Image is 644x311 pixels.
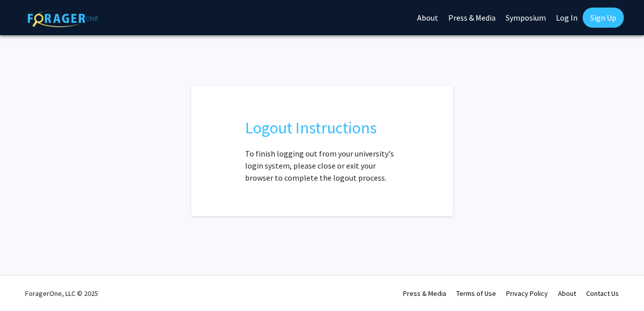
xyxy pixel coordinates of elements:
[28,10,98,27] img: ForagerOne Logo
[456,289,496,298] a: Terms of Use
[583,8,624,28] a: Sign Up
[25,276,98,311] div: ForagerOne, LLC © 2025
[558,289,576,298] a: About
[245,147,399,184] p: To finish logging out from your university's login system, please close or exit your browser to c...
[506,289,548,298] a: Privacy Policy
[403,289,446,298] a: Press & Media
[586,289,619,298] a: Contact Us
[245,118,399,137] h2: Logout Instructions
